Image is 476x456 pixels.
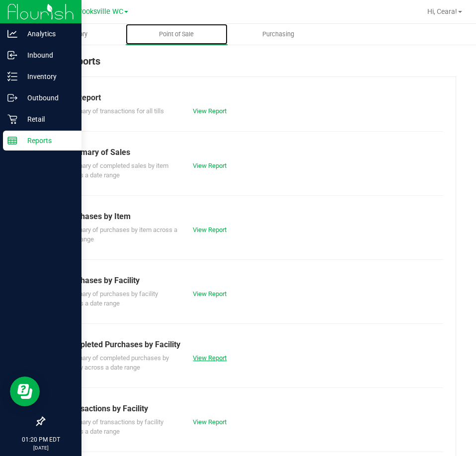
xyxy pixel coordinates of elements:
p: Inbound [17,49,77,61]
a: View Report [193,226,227,233]
span: Point of Sale [146,30,207,39]
span: Summary of purchases by facility across a date range [64,290,158,307]
span: Summary of purchases by item across a date range [64,226,177,243]
div: Purchases by Facility [64,275,436,287]
div: Summary of Sales [64,147,436,158]
span: Summary of completed purchases by facility across a date range [64,354,169,372]
inline-svg: Inbound [7,50,17,60]
a: View Report [193,418,227,426]
inline-svg: Reports [7,136,17,146]
p: Retail [17,113,77,125]
a: View Report [193,354,227,362]
span: Purchasing [249,30,308,39]
p: Analytics [17,28,77,40]
div: POS Reports [44,54,456,76]
iframe: Resource center [10,377,40,406]
inline-svg: Retail [7,114,17,124]
span: Summary of transactions for all tills [64,107,164,115]
p: Outbound [17,92,77,104]
div: Transactions by Facility [64,403,436,415]
a: Point of Sale [126,24,228,45]
a: View Report [193,290,227,298]
p: Inventory [17,71,77,82]
p: 01:20 PM EDT [4,435,77,444]
inline-svg: Analytics [7,29,17,39]
p: [DATE] [4,444,77,452]
span: Brooksville WC [75,7,123,16]
a: View Report [193,162,227,169]
span: Hi, Ceara! [427,7,457,15]
inline-svg: Outbound [7,93,17,103]
p: Reports [17,135,77,147]
a: View Report [193,107,227,115]
a: Purchasing [228,24,329,45]
span: Summary of completed sales by item across a date range [64,162,168,179]
span: Summary of transactions by facility across a date range [64,418,163,436]
div: Completed Purchases by Facility [64,339,436,351]
div: Till Report [64,92,436,104]
div: Purchases by Item [64,211,436,223]
inline-svg: Inventory [7,72,17,81]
